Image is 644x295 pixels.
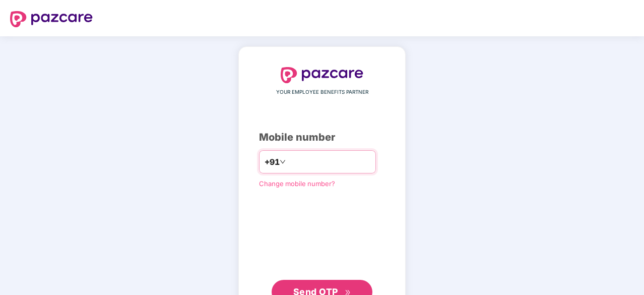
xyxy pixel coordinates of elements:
div: Mobile number [259,130,385,145]
span: YOUR EMPLOYEE BENEFITS PARTNER [276,88,368,96]
img: logo [281,67,363,83]
span: +91 [265,156,280,168]
span: down [280,159,286,165]
img: logo [10,11,93,27]
a: Change mobile number? [259,180,335,188]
